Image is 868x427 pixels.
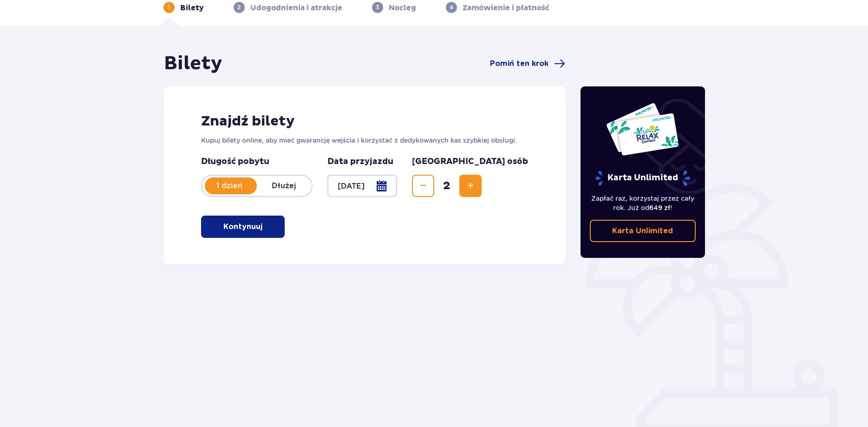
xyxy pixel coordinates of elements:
[257,181,312,191] p: Dłużej
[250,3,342,13] p: Udogodnienia i atrakcje
[490,59,548,69] span: Pomiń ten krok
[201,216,285,238] button: Kontynuuj
[436,179,457,193] span: 2
[463,3,549,13] p: Zamówienie i płatność
[590,194,696,212] p: Zapłać raz, korzystaj przez cały rok. Już od !
[594,170,691,186] p: Karta Unlimited
[450,3,453,12] p: 4
[327,156,393,167] p: Data przyjazdu
[180,3,204,13] p: Bilety
[201,112,529,130] h2: Znajdź bilety
[490,58,565,69] a: Pomiń ten krok
[201,136,529,145] p: Kupuj bilety online, aby mieć gwarancję wejścia i korzystać z dedykowanych kas szybkiej obsługi.
[412,156,528,167] p: [GEOGRAPHIC_DATA] osób
[223,222,262,232] p: Kontynuuj
[612,226,673,236] p: Karta Unlimited
[459,175,482,197] button: Increase
[202,181,257,191] p: 1 dzień
[201,156,313,167] p: Długość pobytu
[164,52,222,75] h1: Bilety
[412,175,434,197] button: Decrease
[649,204,670,211] span: 649 zł
[376,3,379,12] p: 3
[168,3,170,12] p: 1
[389,3,416,13] p: Nocleg
[590,220,696,242] a: Karta Unlimited
[237,3,241,12] p: 2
